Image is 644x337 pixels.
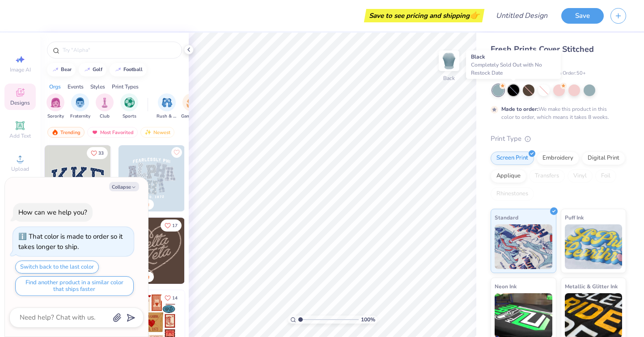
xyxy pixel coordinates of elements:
[491,169,526,183] div: Applique
[87,127,138,138] div: Most Favorited
[52,67,59,72] img: trend_line.gif
[49,83,61,91] div: Orgs
[186,97,197,108] img: Game Day Image
[140,127,174,138] div: Newest
[561,8,604,24] button: Save
[495,282,517,291] span: Neon Ink
[68,83,84,91] div: Events
[440,52,458,70] img: Back
[181,93,202,120] div: filter for Game Day
[172,296,178,300] span: 14
[91,129,98,135] img: most_fav.gif
[114,67,122,72] img: trend_line.gif
[501,105,611,121] div: We make this product in this color to order, which means it takes 8 weeks.
[51,97,61,108] img: Sorority Image
[110,63,147,76] button: football
[529,169,565,183] div: Transfers
[61,67,72,72] div: bear
[90,83,105,91] div: Styles
[123,113,136,120] span: Sports
[70,93,90,120] button: filter button
[96,93,114,120] div: filter for Club
[62,46,176,55] input: Try "Alpha"
[366,9,482,22] div: Save to see pricing and shipping
[489,7,555,25] input: Untitled Design
[184,145,250,211] img: a3f22b06-4ee5-423c-930f-667ff9442f68
[10,99,30,106] span: Designs
[124,97,135,108] img: Sports Image
[595,169,616,183] div: Foil
[582,152,625,165] div: Digital Print
[162,97,172,108] img: Rush & Bid Image
[491,152,534,165] div: Screen Print
[18,232,123,251] div: That color is made to order so it takes longer to ship.
[15,261,99,274] button: Switch back to the last color
[161,292,182,304] button: Like
[361,316,375,324] span: 100 %
[470,10,479,21] span: 👉
[87,147,108,159] button: Like
[70,113,90,120] span: Fraternity
[471,61,542,76] span: Completely Sold Out with No Restock Date
[123,67,143,72] div: football
[100,97,110,108] img: Club Image
[184,218,250,284] img: ead2b24a-117b-4488-9b34-c08fd5176a7b
[491,44,594,67] span: Fresh Prints Cover Stitched Melrose Tank
[98,151,104,156] span: 33
[181,93,202,120] button: filter button
[119,218,185,284] img: 12710c6a-dcc0-49ce-8688-7fe8d5f96fe2
[51,129,59,135] img: trending.gif
[181,113,202,120] span: Game Day
[47,93,64,120] div: filter for Sorority
[84,67,91,72] img: trend_line.gif
[144,129,152,135] img: Newest.gif
[93,67,102,72] div: golf
[537,152,579,165] div: Embroidery
[10,66,31,73] span: Image AI
[96,93,114,120] button: filter button
[15,276,134,296] button: Find another product in a similar color that ships faster
[565,224,623,269] img: Puff Ink
[491,134,626,144] div: Print Type
[157,93,177,120] div: filter for Rush & Bid
[9,132,31,139] span: Add Text
[161,219,182,232] button: Like
[501,105,538,113] strong: Made to order:
[495,213,518,222] span: Standard
[157,113,177,120] span: Rush & Bid
[45,145,111,211] img: 3b9aba4f-e317-4aa7-a679-c95a879539bd
[47,127,85,138] div: Trending
[565,213,584,222] span: Puff Ink
[47,63,76,76] button: bear
[75,97,85,108] img: Fraternity Image
[120,93,138,120] button: filter button
[172,223,178,228] span: 17
[491,187,534,201] div: Rhinestones
[112,83,139,91] div: Print Types
[119,145,185,211] img: 5a4b4175-9e88-49c8-8a23-26d96782ddc6
[443,74,455,82] div: Back
[120,93,138,120] div: filter for Sports
[466,51,561,79] div: Black
[11,165,29,173] span: Upload
[541,70,586,77] span: Minimum Order: 50 +
[171,147,182,158] button: Like
[565,282,618,291] span: Metallic & Glitter Ink
[47,113,64,120] span: Sorority
[79,63,106,76] button: golf
[70,93,90,120] div: filter for Fraternity
[495,224,552,269] img: Standard
[568,169,593,183] div: Vinyl
[157,93,177,120] button: filter button
[110,145,177,211] img: edfb13fc-0e43-44eb-bea2-bf7fc0dd67f9
[18,208,87,217] div: How can we help you?
[47,93,64,120] button: filter button
[109,182,139,191] button: Collapse
[100,113,110,120] span: Club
